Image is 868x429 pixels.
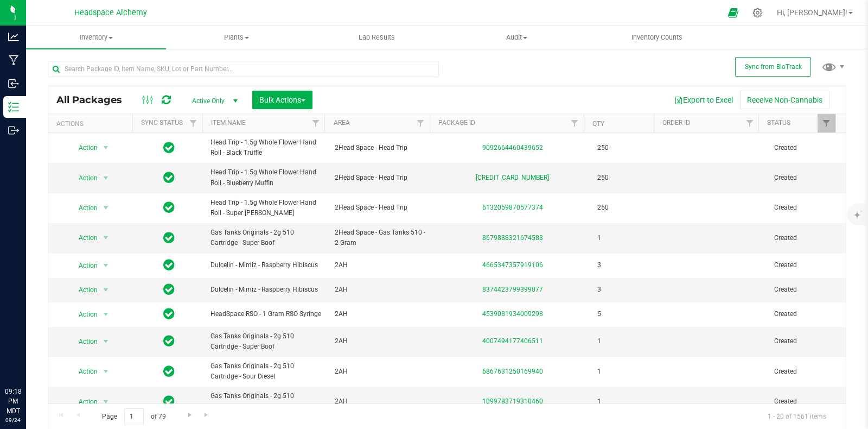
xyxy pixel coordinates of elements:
a: Filter [184,114,202,133]
span: Dulcelin - Mimiz - Raspberry Hibiscus [210,260,322,270]
span: Gas Tanks Originals - 2g 510 Cartridge - Pineapple Express [210,391,322,412]
span: Inventory [26,33,166,42]
a: 6867631250169940 [482,368,543,375]
span: 250 [597,173,655,183]
iframe: Resource center [11,342,43,375]
inline-svg: Manufacturing [8,55,19,66]
span: 2AH [335,367,428,377]
span: In Sync [163,170,175,185]
span: 2AH [335,309,428,319]
a: Package ID [438,119,475,127]
span: Inventory Counts [617,33,697,42]
span: 3 [597,260,655,270]
span: Head Trip - 1.5g Whole Flower Hand Roll - Super [PERSON_NAME] [210,198,322,218]
inline-svg: Inbound [8,78,19,89]
a: 4665347357919106 [482,261,543,269]
a: Status [767,119,790,127]
a: [CREDIT_CARD_NUMBER] [476,174,549,181]
span: Created [774,336,839,346]
span: Created [774,260,839,270]
span: Gas Tanks Originals - 2g 510 Cartridge - Super Boof [210,228,322,248]
a: Filter [741,114,758,133]
span: Plants [167,33,305,42]
span: Created [774,233,839,243]
a: 4007494177406511 [482,337,543,345]
span: Hi, [PERSON_NAME]! [777,8,847,17]
p: 09:18 PM MDT [5,387,21,416]
a: Item Name [211,119,246,127]
span: Audit [447,33,586,42]
span: All Packages [56,94,133,106]
span: 3 [597,285,655,295]
a: 8679888321674588 [482,234,543,242]
a: Filter [818,114,835,133]
span: 2Head Space - Head Trip [335,143,428,153]
p: 09/24 [5,416,21,424]
span: Headspace Alchemy [74,8,147,17]
span: Created [774,396,839,407]
span: In Sync [163,230,175,245]
span: In Sync [163,333,175,349]
span: Created [774,173,839,183]
span: Action [69,140,98,155]
span: In Sync [163,306,175,321]
a: 1099783719310460 [482,398,543,405]
span: Created [774,203,839,213]
span: 2Head Space - Gas Tanks 510 - 2 Gram [335,228,428,248]
span: select [99,307,112,322]
span: select [99,394,112,409]
span: Gas Tanks Originals - 2g 510 Cartridge - Super Boof [210,331,322,352]
span: 1 [597,367,655,377]
a: Filter [307,114,324,133]
span: select [99,364,112,379]
span: Action [69,258,98,273]
a: Filter [566,114,584,133]
span: Lab Results [344,33,410,42]
a: 6132059870577374 [482,204,543,211]
span: Action [69,200,98,216]
span: select [99,140,112,155]
span: Action [69,282,98,298]
a: Go to the next page [182,408,197,423]
a: Filter [412,114,430,133]
span: select [99,282,112,298]
span: 2Head Space - Head Trip [335,173,428,183]
span: HeadSpace RSO - 1 Gram RSO Syringe [210,309,322,319]
a: Qty [592,120,604,128]
span: In Sync [163,200,175,215]
span: Open Ecommerce Menu [721,2,745,23]
a: Inventory Counts [587,26,727,49]
span: Head Trip - 1.5g Whole Flower Hand Roll - Blueberry Muffin [210,167,322,188]
div: Actions [56,120,128,128]
span: Created [774,143,839,153]
inline-svg: Inventory [8,102,19,112]
span: 1 [597,233,655,243]
span: 2AH [335,285,428,295]
a: Audit [446,26,586,49]
span: select [99,258,112,273]
span: select [99,171,112,186]
span: select [99,230,112,245]
span: In Sync [163,140,175,155]
a: 4539081934009298 [482,310,543,318]
span: 2AH [335,396,428,407]
span: Created [774,367,839,377]
a: Plants [166,26,306,49]
button: Bulk Actions [252,91,312,109]
span: Action [69,171,98,186]
span: 2AH [335,336,428,346]
a: Sync Status [141,119,183,127]
span: 5 [597,309,655,319]
button: Receive Non-Cannabis [740,91,829,109]
span: Action [69,334,98,349]
a: Order Id [662,119,690,127]
span: Dulcelin - Mimiz - Raspberry Hibiscus [210,285,322,295]
span: Created [774,285,839,295]
span: In Sync [163,257,175,273]
a: Lab Results [307,26,446,49]
span: 2Head Space - Head Trip [335,203,428,213]
span: select [99,200,112,216]
span: 250 [597,203,655,213]
inline-svg: Outbound [8,125,19,136]
span: In Sync [163,364,175,379]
